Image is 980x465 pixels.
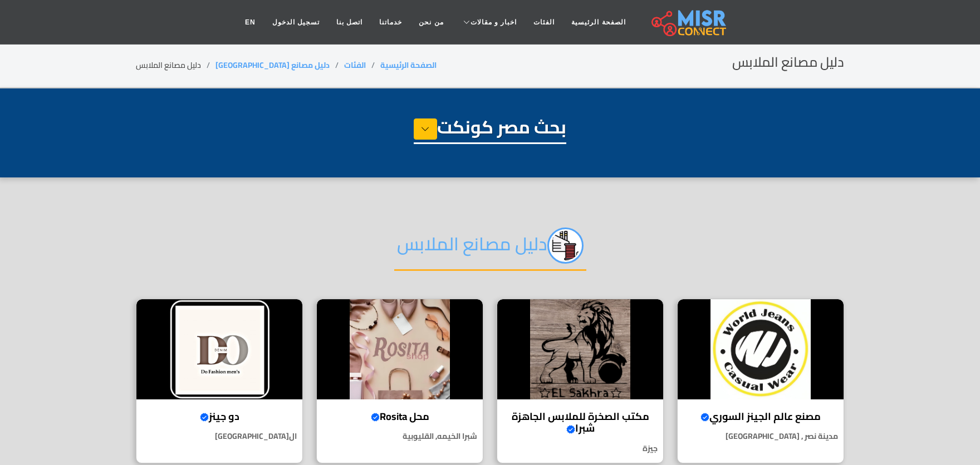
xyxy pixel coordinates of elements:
h2: دليل مصانع الملابس [394,227,586,271]
img: main.misr_connect [651,8,726,36]
svg: Verified account [700,413,709,422]
h4: مكتب الصخرة للملابس الجاهزة شبرا [506,410,655,434]
a: خدماتنا [371,12,410,33]
p: ال[GEOGRAPHIC_DATA] [136,431,302,442]
a: الصفحة الرئيسية [563,12,634,33]
h1: بحث مصر كونكت [414,116,566,144]
h4: دو جينز [145,410,294,423]
a: الفئات [344,58,366,72]
a: مكتب الصخرة للملابس الجاهزة شبرا مكتب الصخرة للملابس الجاهزة شبرا جيزة [490,299,670,463]
a: EN [237,12,264,33]
h4: مصنع عالم الجينز السوري [686,410,835,423]
img: jc8qEEzyi89FPzAOrPPq.png [547,227,584,264]
svg: Verified account [566,425,575,434]
a: تسجيل الدخول [264,12,328,33]
p: مدينة نصر , [GEOGRAPHIC_DATA] [678,431,844,442]
a: الصفحة الرئيسية [380,58,437,72]
a: اتصل بنا [328,12,371,33]
a: اخبار و مقالات [452,12,526,33]
svg: Verified account [371,413,380,422]
img: مصنع عالم الجينز السوري [678,299,844,399]
a: مصنع عالم الجينز السوري مصنع عالم الجينز السوري مدينة نصر , [GEOGRAPHIC_DATA] [670,299,851,463]
h4: محل Rosita [325,410,474,423]
a: دليل مصانع [GEOGRAPHIC_DATA] [215,58,330,72]
img: محل Rosita [317,299,483,399]
p: شبرا الخيمه, القليوبية [317,431,483,442]
a: دو جينز دو جينز ال[GEOGRAPHIC_DATA] [129,299,310,463]
img: مكتب الصخرة للملابس الجاهزة شبرا [497,299,663,399]
li: دليل مصانع الملابس [136,60,215,71]
a: محل Rosita محل Rosita شبرا الخيمه, القليوبية [310,299,490,463]
span: اخبار و مقالات [471,17,517,27]
h2: دليل مصانع الملابس [732,55,844,71]
svg: Verified account [200,413,209,422]
a: الفئات [525,12,563,33]
p: جيزة [497,443,663,454]
a: من نحن [410,12,452,33]
img: دو جينز [136,299,302,399]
